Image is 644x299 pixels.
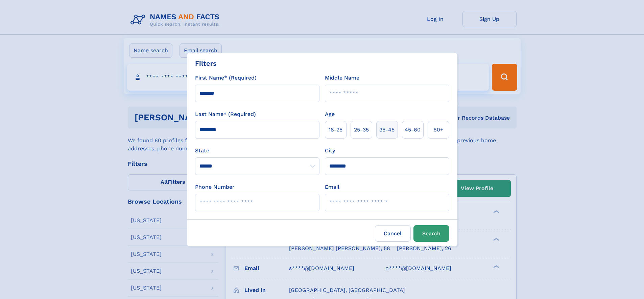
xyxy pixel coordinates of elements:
label: Middle Name [325,74,359,82]
label: Email [325,183,339,191]
span: 45‑60 [405,126,421,134]
label: Cancel [375,225,411,242]
label: Phone Number [195,183,235,191]
span: 18‑25 [329,126,342,134]
label: First Name* (Required) [195,74,257,82]
button: Search [413,225,449,242]
span: 25‑35 [354,126,369,134]
span: 35‑45 [379,126,395,134]
label: Age [325,110,335,118]
label: State [195,147,319,155]
label: City [325,147,335,155]
label: Last Name* (Required) [195,110,256,118]
div: Filters [195,58,217,68]
span: 60+ [433,126,444,134]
